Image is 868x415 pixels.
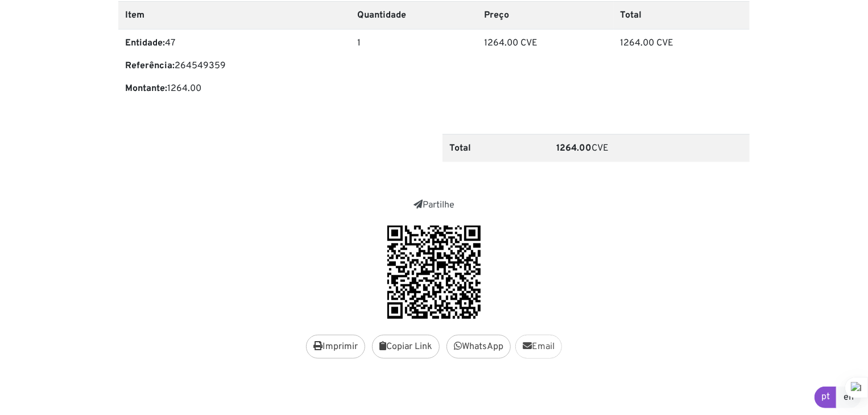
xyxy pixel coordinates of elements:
[387,226,481,319] img: 7TmmYgAAAAGSURBVAMASlB4QchKf38AAAAASUVORK5CYII=
[447,335,511,359] a: WhatsApp
[836,387,861,408] a: en
[125,36,344,50] p: 47
[118,226,750,319] div: https://faxi.online/receipt/2025092011122339/bJjs
[443,134,549,162] th: Total
[125,60,175,72] b: Referência:
[125,59,344,73] p: 264549359
[118,1,350,29] th: Item
[515,335,562,359] a: Email
[125,38,165,49] b: Entidade:
[614,1,750,29] th: Total
[815,387,837,408] a: pt
[125,82,344,96] p: 1264.00
[614,29,750,111] td: 1264.00 CVE
[549,134,750,162] td: CVE
[477,1,613,29] th: Preço
[414,200,454,211] a: Partilhe
[556,143,592,154] b: 1264.00
[125,83,167,94] b: Montante:
[306,335,365,359] button: Imprimir
[350,29,477,111] td: 1
[477,29,613,111] td: 1264.00 CVE
[372,335,440,359] button: Copiar Link
[350,1,477,29] th: Quantidade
